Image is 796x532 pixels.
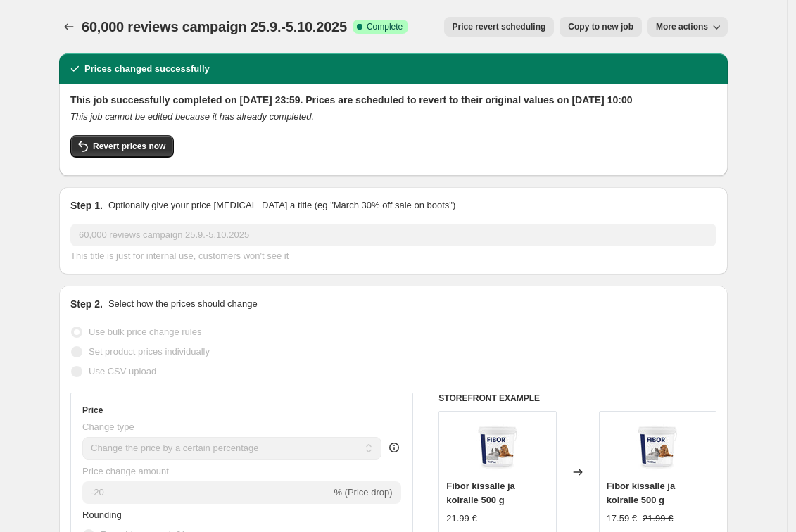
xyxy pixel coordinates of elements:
span: Rounding [82,509,122,520]
span: Fibor kissalle ja koiralle 500 g [446,481,515,505]
img: FIBORKOIRALLEJAKISSALLE_80x.jpg [469,419,526,475]
span: % (Price drop) [334,487,392,498]
h2: This job successfully completed on [DATE] 23:59. Prices are scheduled to revert to their original... [70,93,716,107]
span: Complete [367,21,403,32]
input: -15 [82,481,331,504]
button: Price revert scheduling [444,17,555,37]
button: Revert prices now [70,135,174,158]
h3: Price [82,405,103,416]
div: 21.99 € [446,512,476,526]
h2: Step 2. [70,297,103,311]
h6: STOREFRONT EXAMPLE [438,393,716,404]
span: Copy to new job [568,21,633,32]
p: Optionally give your price [MEDICAL_DATA] a title (eg "March 30% off sale on boots") [108,198,455,213]
p: Select how the prices should change [108,297,258,311]
span: More actions [656,21,708,32]
button: Price change jobs [59,17,79,37]
span: Set product prices individually [89,346,210,357]
img: FIBORKOIRALLEJAKISSALLE_80x.jpg [629,419,686,475]
span: Use bulk price change rules [89,327,201,337]
span: Price change amount [82,466,169,476]
i: This job cannot be edited because it has already completed. [70,111,314,122]
button: Copy to new job [560,17,642,37]
span: Change type [82,422,134,432]
div: help [387,441,401,455]
h2: Prices changed successfully [84,62,210,76]
h2: Step 1. [70,198,103,213]
span: This title is just for internal use, customers won't see it [70,251,289,261]
span: Use CSV upload [89,366,156,376]
span: Revert prices now [93,141,165,152]
input: 30% off holiday sale [70,224,716,246]
div: 17.59 € [607,512,637,526]
span: Price revert scheduling [453,21,546,32]
span: 60,000 reviews campaign 25.9.-5.10.2025 [82,19,347,34]
span: Fibor kissalle ja koiralle 500 g [607,481,676,505]
button: More actions [647,17,728,37]
strike: 21.99 € [643,512,673,526]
